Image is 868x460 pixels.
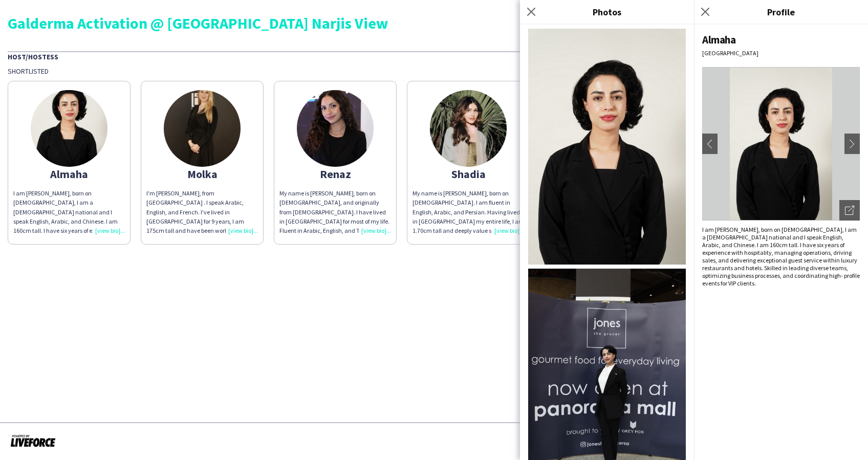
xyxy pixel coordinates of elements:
img: Crew avatar or photo [702,67,860,221]
div: Almaha [702,33,860,47]
div: Molka [146,169,258,179]
img: Crew photo 0 [528,29,686,265]
img: thumb-672a4f785de2f.jpeg [430,90,507,167]
div: Host/Hostess [8,51,860,61]
div: Almaha [13,169,125,179]
div: I am [PERSON_NAME], born on [DEMOGRAPHIC_DATA], I am a [DEMOGRAPHIC_DATA] national and I speak En... [13,189,125,235]
img: thumb-66fc3cc8af0b7.jpeg [164,90,241,167]
div: My name is [PERSON_NAME], born on [DEMOGRAPHIC_DATA], and originally from [DEMOGRAPHIC_DATA]. I h... [279,189,391,235]
img: Powered by Liveforce [10,433,56,448]
div: Galderma Activation @ [GEOGRAPHIC_DATA] Narjis View [8,15,860,31]
div: My name is [PERSON_NAME], born on [DEMOGRAPHIC_DATA]. I am fluent in English, Arabic, and Persian... [413,189,524,235]
div: I am [PERSON_NAME], born on [DEMOGRAPHIC_DATA], I am a [DEMOGRAPHIC_DATA] national and I speak En... [702,226,860,287]
div: Renaz [279,169,391,179]
h3: Photos [520,5,694,18]
div: Shortlisted [8,67,860,76]
div: I'm [PERSON_NAME], from [GEOGRAPHIC_DATA] . I speak Arabic, English, and French. I've lived in [G... [146,189,258,235]
img: thumb-6cf3761b-a91a-4e67-9ce6-6902d294ea4f.jpg [31,90,107,167]
div: Shadia [413,169,524,179]
div: [GEOGRAPHIC_DATA] [702,49,860,57]
div: Open photos pop-in [839,200,860,221]
h3: Profile [694,5,868,18]
img: thumb-66e5d0fb24c9f.jpeg [297,90,374,167]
